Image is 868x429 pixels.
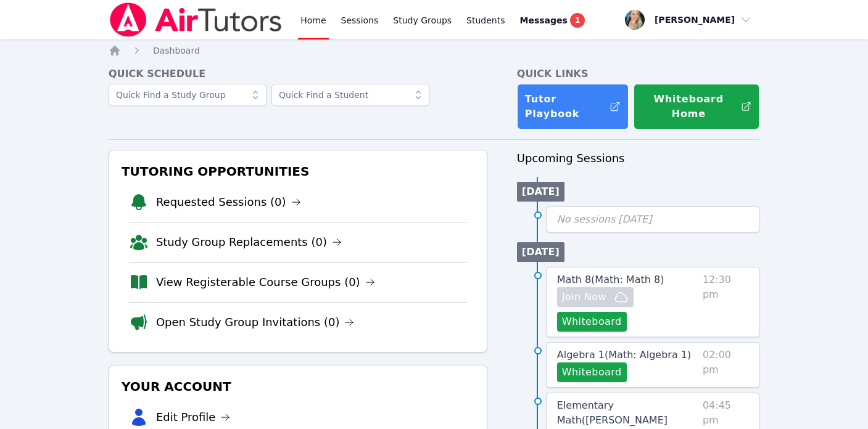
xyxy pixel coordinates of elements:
li: [DATE] [517,182,564,202]
a: Tutor Playbook [517,84,629,129]
a: Open Study Group Invitations (0) [156,314,355,331]
span: 02:00 pm [703,348,749,382]
a: Edit Profile [156,409,231,426]
span: Math 8 ( Math: Math 8 ) [557,274,664,285]
a: Study Group Replacements (0) [156,234,342,251]
input: Quick Find a Study Group [109,84,267,106]
li: [DATE] [517,242,564,262]
h3: Tutoring Opportunities [119,160,477,182]
nav: Breadcrumb [109,44,759,57]
h4: Quick Links [517,67,759,81]
button: Whiteboard Home [634,84,759,129]
img: Air Tutors [109,2,283,37]
span: No sessions [DATE] [557,213,652,225]
button: Whiteboard [557,362,627,382]
h3: Upcoming Sessions [517,150,759,167]
a: Math 8(Math: Math 8) [557,272,664,287]
span: 1 [570,13,585,28]
span: Dashboard [153,46,200,55]
a: View Registerable Course Groups (0) [156,274,375,291]
h3: Your Account [119,375,477,398]
a: Algebra 1(Math: Algebra 1) [557,348,691,362]
button: Join Now [557,287,634,307]
a: Dashboard [153,44,200,57]
input: Quick Find a Student [271,84,429,106]
button: Whiteboard [557,312,627,332]
span: Algebra 1 ( Math: Algebra 1 ) [557,349,691,361]
span: 12:30 pm [703,272,749,332]
h4: Quick Schedule [109,67,487,81]
span: Join Now [562,290,606,304]
span: Messages [520,14,568,27]
a: Requested Sessions (0) [156,194,301,211]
